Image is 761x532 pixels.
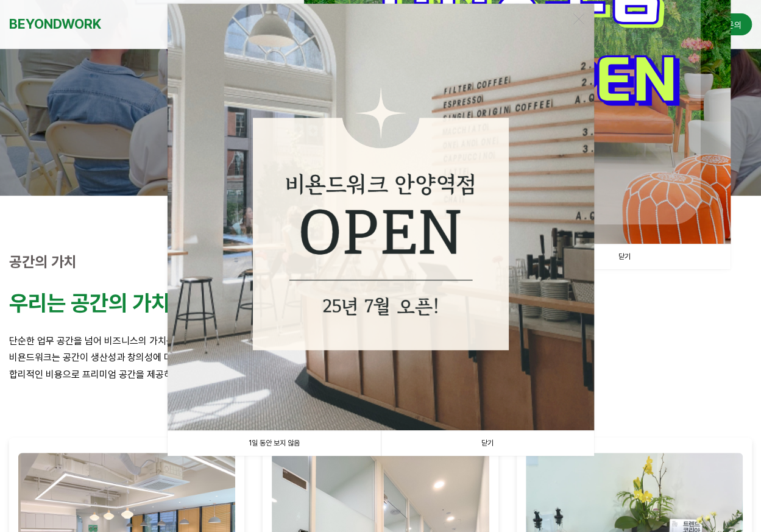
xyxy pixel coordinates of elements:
strong: 공간의 가치 [9,253,77,271]
strong: 우리는 공간의 가치를 높입니다. [9,290,275,316]
a: 닫기 [517,244,731,269]
p: 비욘드워크는 공간이 생산성과 창의성에 미치는 영향을 잘 알고 있습니다. [9,349,752,366]
a: 닫기 [381,431,594,456]
a: 1일 동안 보지 않음 [168,431,381,456]
a: BEYONDWORK [9,13,101,35]
p: 단순한 업무 공간을 넘어 비즈니스의 가치를 높이는 영감의 공간을 만듭니다. [9,333,752,349]
img: d60f0a935bdb8.png [168,4,594,430]
p: 합리적인 비용으로 프리미엄 공간을 제공하는 것이 비욘드워크의 철학입니다. [9,366,752,383]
